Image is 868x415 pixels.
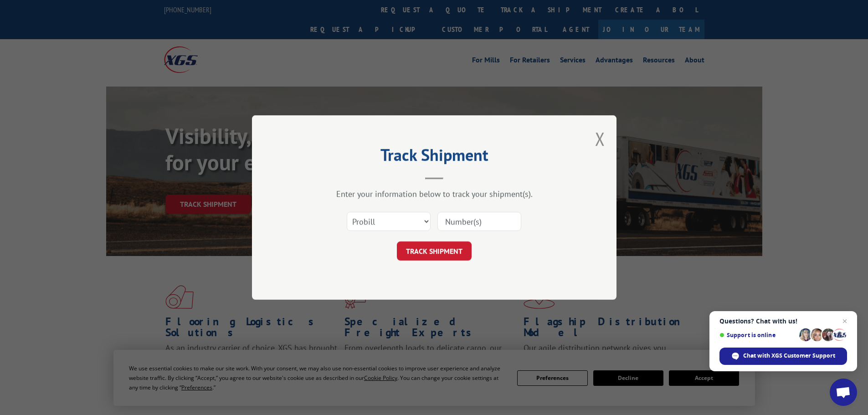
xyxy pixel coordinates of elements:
[595,127,605,151] button: Close modal
[719,348,847,365] div: Chat with XGS Customer Support
[839,316,850,327] span: Close chat
[298,149,571,166] h2: Track Shipment
[719,332,796,338] span: Support is online
[719,318,847,325] span: Questions? Chat with us!
[830,379,857,406] div: Open chat
[298,189,571,199] div: Enter your information below to track your shipment(s).
[437,212,521,231] input: Number(s)
[397,241,472,261] button: TRACK SHIPMENT
[743,352,835,360] span: Chat with XGS Customer Support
